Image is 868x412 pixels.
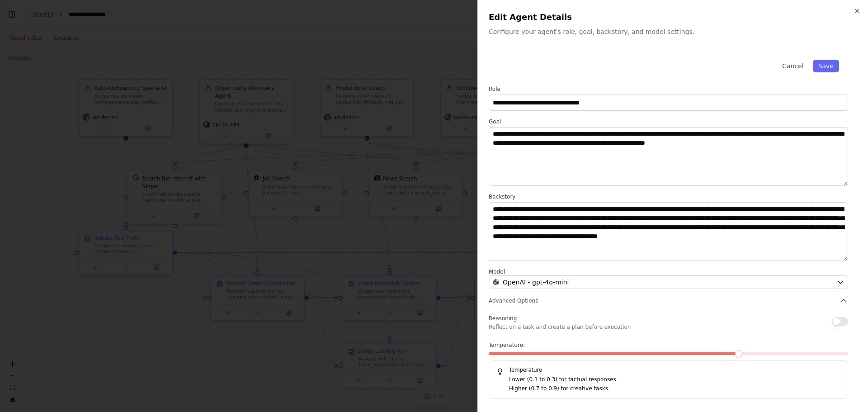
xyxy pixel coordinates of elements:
[489,323,631,331] p: Reflect on a task and create a plan before execution
[489,85,848,93] label: Role
[489,11,857,24] h2: Edit Agent Details
[489,27,857,36] p: Configure your agent's role, goal, backstory, and model settings.
[813,60,839,72] button: Save
[496,366,840,374] h5: Temperature
[503,278,569,287] span: OpenAI - gpt-4o-mini
[489,296,848,305] button: Advanced Options
[489,275,848,289] button: OpenAI - gpt-4o-mini
[489,315,517,322] span: Reasoning
[777,60,809,72] button: Cancel
[509,384,840,393] p: Higher (0.7 to 0.9) for creative tasks.
[489,118,848,125] label: Goal
[489,297,538,304] span: Advanced Options
[509,375,840,384] p: Lower (0.1 to 0.3) for factual responses.
[489,193,848,200] label: Backstory
[489,268,848,275] label: Model
[489,341,525,349] span: Temperature:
